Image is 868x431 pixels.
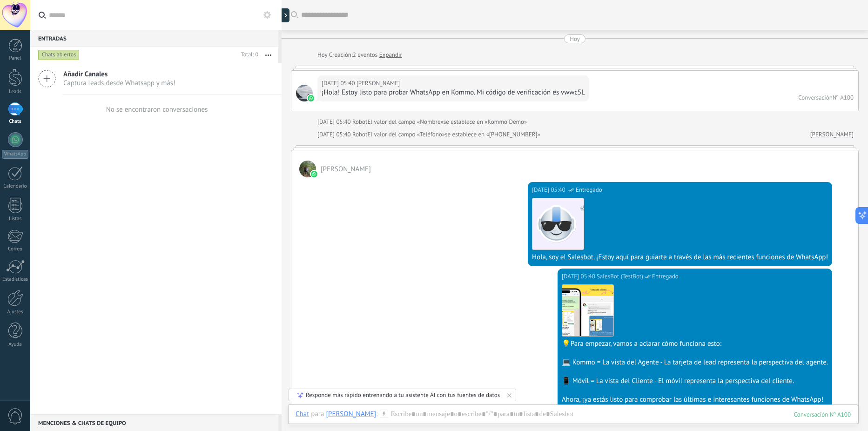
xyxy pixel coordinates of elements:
[445,130,540,139] span: se establece en «[PHONE_NUMBER]»
[597,272,643,281] span: SalesBot (TestBot)
[106,105,208,114] div: No se encontraron conversaciones
[280,8,289,22] div: Mostrar
[357,79,400,88] span: Alex
[652,272,679,281] span: Entregado
[532,198,584,249] img: 183.png
[833,94,854,101] div: № A100
[63,79,175,88] span: Captura leads desde Whatsapp y más!
[317,50,329,60] div: Hoy
[258,47,278,63] button: Más
[794,411,851,418] div: 100
[38,49,80,61] div: Chats abiertos
[237,50,258,60] div: Total: 0
[562,358,828,367] div: 💻 Kommo = La vista del Agente - La tarjeta de lead representa la perspectiva del agente.
[317,50,402,60] div: Creación:
[379,50,402,60] a: Expandir
[532,185,567,195] div: [DATE] 05:40
[444,117,527,127] span: se establece en «Kommo Demo»
[810,130,854,139] a: [PERSON_NAME]
[570,34,580,43] div: Hoy
[367,117,443,127] span: El valor del campo «Nombre»
[308,95,314,101] img: waba.svg
[317,117,352,127] div: [DATE] 05:40
[352,130,367,138] span: Robot
[562,285,613,336] img: 477fdef3-e601-456b-8f48-3eede52aa465
[322,88,585,97] div: ¡Hola! Estoy listo para probar WhatsApp en Kommo. Mi código de verificación es vwwc5L
[562,377,828,386] div: 📱 Móvil = La vista del Cliente - El móvil representa la perspectiva del cliente.
[376,410,377,419] span: :
[306,391,500,399] div: Responde más rápido entrenando a tu asistente AI con tus fuentes de datos
[63,70,175,79] span: Añadir Canales
[367,130,445,139] span: El valor del campo «Teléfono»
[311,171,317,177] img: waba.svg
[2,309,29,315] div: Ajustes
[2,55,29,61] div: Panel
[562,395,828,404] div: Ahora, ¡ya estás listo para comprobar las últimas e interesantes funciones de WhatsApp!
[321,165,371,174] span: Alex
[296,85,313,101] span: Alex
[30,30,278,47] div: Entradas
[352,118,367,126] span: Robot
[532,253,828,262] div: Hola, soy el Salesbot. ¡Estoy aquí para guiarte a través de las más recientes funciones de WhatsApp!
[299,161,316,177] span: Alex
[2,89,29,95] div: Leads
[353,50,377,60] span: 2 eventos
[30,414,278,431] div: Menciones & Chats de equipo
[2,276,29,283] div: Estadísticas
[322,79,357,88] div: [DATE] 05:40
[2,342,29,348] div: Ayuda
[2,119,29,125] div: Chats
[2,150,28,159] div: WhatsApp
[2,216,29,222] div: Listas
[2,183,29,189] div: Calendario
[798,94,833,101] div: Conversación
[562,339,828,349] div: 💡Para empezar, vamos a aclarar cómo funciona esto:
[576,185,602,195] span: Entregado
[311,410,324,419] span: para
[326,410,376,418] div: Alex
[2,246,29,252] div: Correo
[317,130,352,139] div: [DATE] 05:40
[562,272,597,281] div: [DATE] 05:40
